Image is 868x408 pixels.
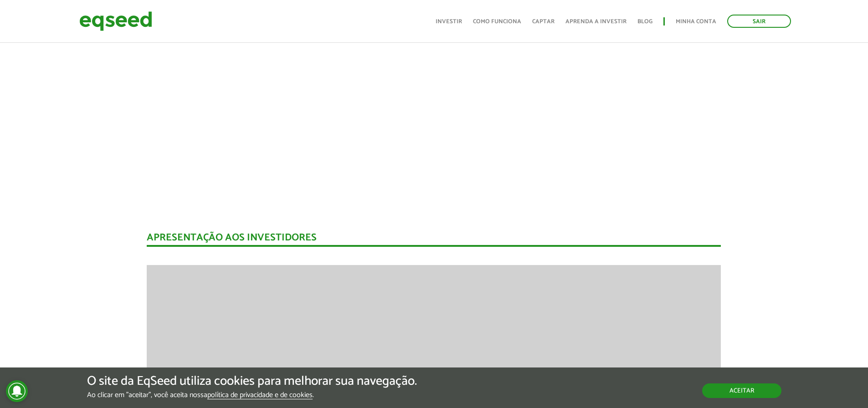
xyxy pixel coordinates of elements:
[147,233,721,247] div: Apresentação aos investidores
[637,19,652,25] a: Blog
[87,374,417,388] h5: O site da EqSeed utiliza cookies para melhorar sua navegação.
[87,391,417,399] p: Ao clicar em "aceitar", você aceita nossa .
[79,9,152,33] img: EqSeed
[532,19,555,25] a: Captar
[676,19,716,25] a: Minha conta
[207,392,313,399] a: política de privacidade e de cookies
[727,15,791,28] a: Sair
[565,19,627,25] a: Aprenda a investir
[436,19,462,25] a: Investir
[473,19,521,25] a: Como funciona
[702,383,781,398] button: Aceitar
